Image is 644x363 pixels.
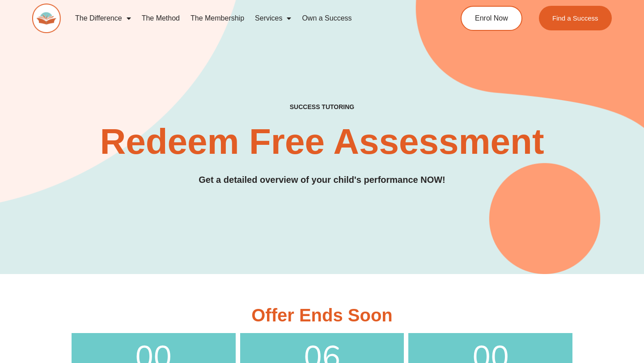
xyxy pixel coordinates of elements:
a: Services [250,8,297,29]
span: Find a Success [552,15,598,21]
a: The Method [136,8,185,29]
a: Find a Success [539,6,612,30]
nav: Menu [70,8,428,29]
h3: Get a detailed overview of your child's performance NOW! [32,173,612,187]
h3: Offer Ends Soon [72,306,572,324]
h2: Redeem Free Assessment [32,124,612,160]
a: Enrol Now [461,6,522,31]
h4: SUCCESS TUTORING​ [236,103,408,111]
a: Own a Success [297,8,357,29]
a: The Difference [70,8,136,29]
a: The Membership [185,8,250,29]
span: Enrol Now [475,15,508,22]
